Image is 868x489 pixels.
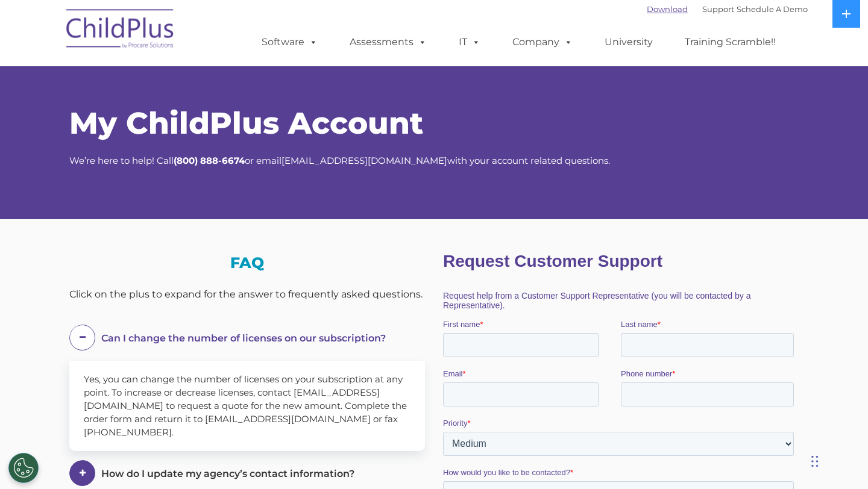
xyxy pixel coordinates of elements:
a: Company [500,30,585,54]
div: Arrastrar [811,443,819,479]
span: How do I update my agency’s contact information? [101,468,354,479]
strong: ( [174,155,177,166]
font: | [647,4,808,14]
a: Schedule A Demo [737,4,808,14]
div: Click on the plus to expand for the answer to frequently asked questions. [69,285,425,304]
span: Phone number [178,129,229,138]
img: ChildPlus by Procare Solutions [60,1,181,61]
h3: FAQ [69,255,425,270]
span: We’re here to help! Call or email with your account related questions. [69,155,610,166]
a: University [593,30,665,54]
div: Yes, you can change the number of licenses on your subscription at any point. To increase or decr... [69,361,425,451]
iframe: Chat Widget [808,431,868,489]
div: Widget de chat [808,431,868,489]
a: Training Scramble!! [673,30,788,54]
a: Download [647,4,688,14]
a: Software [250,30,330,54]
strong: 800) 888-6674 [177,155,245,166]
span: Last name [178,79,215,89]
a: [EMAIL_ADDRESS][DOMAIN_NAME] [281,155,447,166]
button: Cookies Settings [8,453,39,483]
a: IT [447,30,492,54]
span: My ChildPlus Account [69,105,423,142]
a: Support [702,4,734,14]
a: Assessments [338,30,439,54]
span: Can I change the number of licenses on our subscription? [101,332,386,344]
